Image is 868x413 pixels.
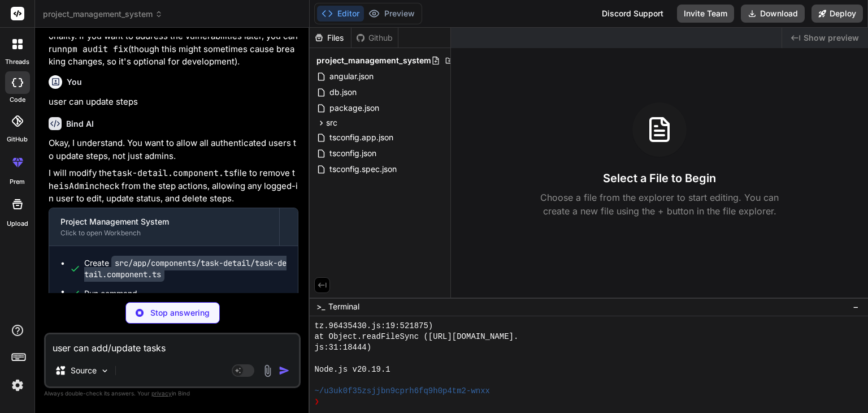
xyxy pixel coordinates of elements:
div: Files [310,32,351,44]
p: user can update steps [49,96,298,109]
code: src/app/components/task-detail/task-detail.component.ts [84,256,287,282]
span: db.json [328,85,358,99]
code: npm audit fix [62,44,128,55]
div: Github [351,32,398,44]
span: tsconfig.spec.json [328,162,398,176]
button: Project Management SystemClick to open Workbench [49,208,279,246]
span: src [326,117,337,128]
span: package.json [328,101,380,115]
button: Download [741,5,805,23]
img: settings [8,376,27,395]
button: Preview [364,6,419,21]
span: at Object.readFileSync ([URL][DOMAIN_NAME]. [314,332,518,342]
code: task-detail.component.ts [112,167,234,179]
p: Okay, I understand. You want to allow all authenticated users to update steps, not just admins. [49,137,298,162]
code: isAdmin [59,180,94,192]
img: attachment [261,364,274,377]
span: tsconfig.json [328,147,377,160]
span: ❯ [314,397,320,407]
p: The deprecation warnings are normal and don't impact functionality. If you want to address the vu... [49,18,298,68]
span: ~/u3uk0f35zsjjbn9cprh6fq9h0p4tm2-wnxx [314,386,490,397]
button: Invite Team [677,5,734,23]
button: Editor [317,6,364,21]
span: project_management_system [43,8,163,20]
span: angular.json [328,70,375,83]
span: js:31:18444) [314,342,371,353]
span: >_ [316,301,325,312]
label: GitHub [7,135,28,144]
div: Project Management System [60,216,268,227]
span: Terminal [328,301,359,312]
span: Show preview [804,32,859,44]
img: icon [279,365,290,376]
div: Create [84,257,287,280]
button: Deploy [811,5,863,23]
span: Run command [84,288,287,299]
h3: Select a File to Begin [603,170,716,186]
div: Click to open Workbench [60,229,268,238]
span: project_management_system [316,55,431,66]
label: Upload [7,219,28,229]
img: Pick Models [100,366,110,376]
h6: Bind AI [66,118,94,130]
label: code [10,95,25,105]
h6: You [67,76,82,88]
span: tz.96435430.js:19:521875) [314,321,433,332]
label: threads [5,57,29,67]
p: I will modify the file to remove the check from the step actions, allowing any logged-in user to ... [49,167,298,205]
p: Stop answering [150,307,210,319]
label: prem [10,177,25,187]
span: privacy [151,390,172,397]
button: − [850,298,861,316]
p: Always double-check its answers. Your in Bind [44,388,301,399]
p: Choose a file from the explorer to start editing. You can create a new file using the + button in... [533,191,786,218]
span: Node.js v20.19.1 [314,364,390,375]
span: tsconfig.app.json [328,131,394,144]
div: Discord Support [595,5,670,23]
span: − [853,301,859,312]
p: Source [71,365,97,376]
